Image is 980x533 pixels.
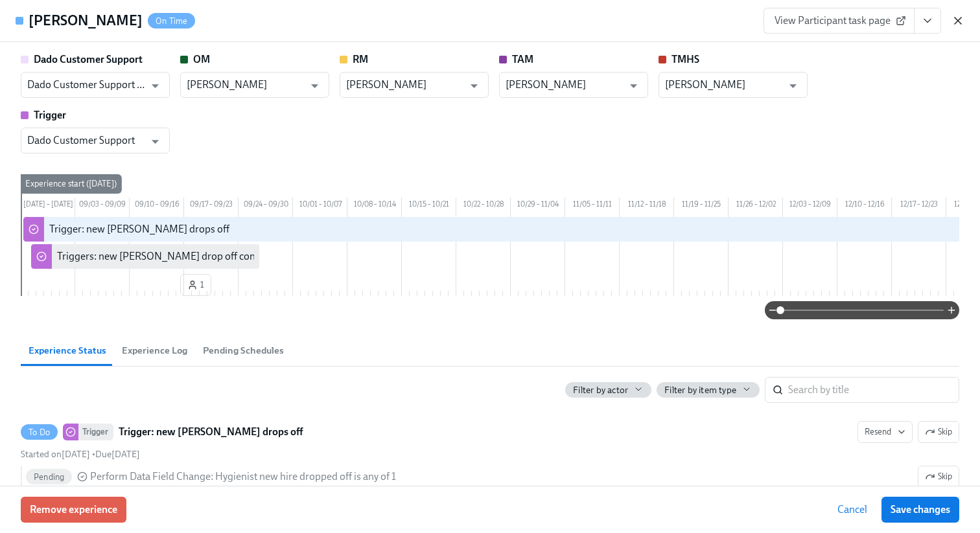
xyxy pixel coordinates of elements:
span: Skip [925,470,952,483]
span: Save changes [891,503,950,516]
div: 12/10 – 12/16 [837,198,892,214]
div: 09/03 – 09/09 [75,198,130,214]
h4: [PERSON_NAME] [29,11,143,30]
span: Cancel [837,503,867,516]
span: Experience Log [122,343,187,358]
div: 09/10 – 09/16 [130,198,184,214]
button: Cancel [828,497,876,523]
button: To DoTriggerTrigger: new [PERSON_NAME] drops offResendSkipStarted on[DATE] •Due[DATE] PendingPerf... [918,466,959,488]
span: 1 [187,278,204,291]
div: 10/15 – 10/21 [402,198,456,214]
div: 11/19 – 11/25 [674,198,729,214]
div: Trigger: new [PERSON_NAME] drops off [49,222,229,236]
a: View Participant task page [764,8,915,34]
span: Remove experience [30,503,117,516]
span: Experience Status [29,343,106,358]
span: Pending Schedules [203,343,284,358]
strong: Trigger: new [PERSON_NAME] drops off [119,424,303,440]
div: • [21,448,140,460]
strong: TMHS [671,53,699,65]
div: 11/12 – 11/18 [620,198,674,214]
span: To Do [21,427,58,437]
strong: Trigger [34,109,66,121]
span: Wednesday, August 27th 2025, 4:11 pm [21,449,90,460]
button: Open [145,131,165,152]
span: On Time [148,16,195,26]
button: Filter by item type [657,382,760,398]
div: 09/24 – 09/30 [239,198,293,214]
button: Open [305,76,325,96]
button: Open [464,76,484,96]
div: Experience start ([DATE]) [20,174,122,194]
input: Search by title [788,377,959,403]
div: 09/17 – 09/23 [184,198,239,214]
div: 11/26 – 12/02 [729,198,783,214]
span: Perform Data Field Change : [90,470,396,484]
div: [DATE] – [DATE] [21,198,75,214]
strong: Dado Customer Support [34,53,143,65]
div: 12/17 – 12/23 [892,198,946,214]
span: Hygienist new hire dropped off is any of 1 [215,470,396,482]
div: 10/29 – 11/04 [511,198,565,214]
span: Resend [865,425,905,438]
div: 10/01 – 10/07 [293,198,347,214]
button: View task page [914,8,941,34]
span: Skip [925,425,952,438]
button: 1 [180,274,211,296]
button: Open [624,76,644,96]
div: Trigger [78,424,113,440]
span: View Participant task page [775,14,904,27]
span: Filter by item type [664,384,736,396]
button: Open [145,76,165,96]
span: Pending [26,472,72,482]
div: 11/05 – 11/11 [565,198,620,214]
span: Filter by actor [573,384,628,396]
div: 12/03 – 12/09 [783,198,837,214]
button: To DoTriggerTrigger: new [PERSON_NAME] drops offResendStarted on[DATE] •Due[DATE] PendingPerform ... [918,421,959,443]
button: Open [783,76,803,96]
button: To DoTriggerTrigger: new [PERSON_NAME] drops offSkipStarted on[DATE] •Due[DATE] PendingPerform Da... [857,421,913,443]
div: 10/22 – 10/28 [456,198,511,214]
span: Due [DATE] [95,449,140,460]
button: Remove experience [21,497,126,523]
strong: TAM [512,53,533,65]
div: Triggers: new [PERSON_NAME] drop off confirmed [57,249,285,264]
strong: OM [193,53,210,65]
div: 10/08 – 10/14 [347,198,402,214]
button: Save changes [881,497,959,523]
strong: RM [353,53,368,65]
button: Filter by actor [565,382,651,398]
